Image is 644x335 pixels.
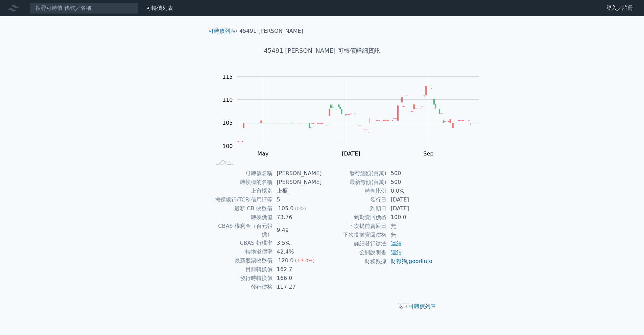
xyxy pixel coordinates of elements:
[211,178,273,187] td: 轉換標的名稱
[295,206,306,211] span: (0%)
[387,222,433,231] td: 無
[322,257,387,266] td: 財務數據
[211,187,273,195] td: 上市櫃別
[322,204,387,213] td: 到期日
[277,257,295,265] div: 120.0
[391,249,402,256] a: 連結
[322,222,387,231] td: 下次提前賣回日
[322,195,387,204] td: 發行日
[273,274,322,283] td: 166.0
[409,258,432,264] a: goodinfo
[203,302,441,310] p: 返回
[209,27,238,35] li: ›
[387,213,433,222] td: 100.0
[322,248,387,257] td: 公開說明書
[601,3,639,14] a: 登入／註冊
[211,204,273,213] td: 最新 CB 收盤價
[322,239,387,248] td: 詳細發行辦法
[273,283,322,291] td: 117.27
[322,187,387,195] td: 轉換比例
[322,231,387,239] td: 下次提前賣回價格
[387,204,433,213] td: [DATE]
[273,222,322,239] td: 9.49
[211,195,273,204] td: 擔保銀行/TCRI信用評等
[387,231,433,239] td: 無
[387,169,433,178] td: 500
[273,178,322,187] td: [PERSON_NAME]
[211,239,273,247] td: CBAS 折現率
[146,5,173,11] a: 可轉債列表
[391,258,407,264] a: 財報狗
[239,27,303,35] li: 45491 [PERSON_NAME]
[211,222,273,239] td: CBAS 權利金（百元報價）
[391,240,402,247] a: 連結
[209,28,236,34] a: 可轉債列表
[219,74,489,157] g: Chart
[387,257,433,266] td: ,
[423,150,433,157] tspan: Sep
[222,143,233,149] tspan: 100
[273,265,322,274] td: 162.7
[273,187,322,195] td: 上櫃
[295,258,314,263] span: (+3.0%)
[222,74,233,80] tspan: 115
[387,178,433,187] td: 500
[211,265,273,274] td: 目前轉換價
[273,239,322,247] td: 3.5%
[277,205,295,213] div: 105.0
[211,283,273,291] td: 發行價格
[273,247,322,256] td: 42.4%
[342,150,360,157] tspan: [DATE]
[211,213,273,222] td: 轉換價值
[322,178,387,187] td: 最新餘額(百萬)
[211,169,273,178] td: 可轉債名稱
[273,213,322,222] td: 73.76
[273,169,322,178] td: [PERSON_NAME]
[257,150,268,157] tspan: May
[387,187,433,195] td: 0.0%
[211,256,273,265] td: 最新股票收盤價
[203,46,441,55] h1: 45491 [PERSON_NAME] 可轉債詳細資訊
[30,2,138,14] input: 搜尋可轉債 代號／名稱
[273,195,322,204] td: 5
[211,274,273,283] td: 發行時轉換價
[222,120,233,126] tspan: 105
[211,247,273,256] td: 轉換溢價率
[387,195,433,204] td: [DATE]
[322,169,387,178] td: 發行總額(百萬)
[409,303,436,309] a: 可轉債列表
[222,97,233,103] tspan: 110
[322,213,387,222] td: 到期賣回價格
